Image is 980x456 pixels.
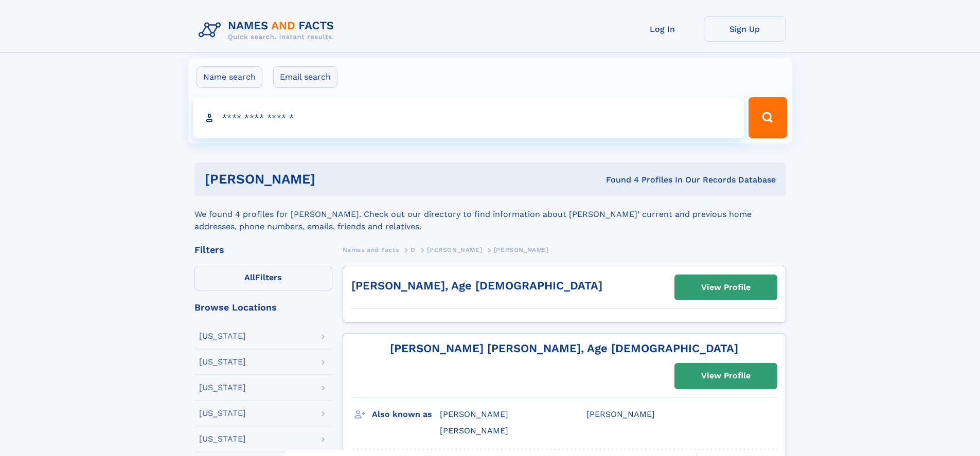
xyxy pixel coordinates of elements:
label: Name search [197,66,262,88]
div: We found 4 profiles for [PERSON_NAME]. Check out our directory to find information about [PERSON_... [194,196,786,233]
div: View Profile [701,364,751,388]
label: Filters [194,266,332,290]
a: D [411,243,416,256]
label: Email search [273,66,337,88]
div: [US_STATE] [199,384,246,392]
span: [PERSON_NAME] [586,409,655,419]
h1: [PERSON_NAME] [205,173,461,186]
div: [US_STATE] [199,358,246,366]
span: All [244,272,255,282]
a: [PERSON_NAME], Age [DEMOGRAPHIC_DATA] [351,279,602,292]
a: Sign Up [704,16,786,42]
span: D [411,246,416,253]
h3: Also known as [372,406,440,423]
a: [PERSON_NAME] [427,243,482,256]
span: [PERSON_NAME] [440,409,508,419]
div: View Profile [701,276,751,299]
span: [PERSON_NAME] [427,246,482,253]
div: Filters [194,245,332,254]
a: [PERSON_NAME] [PERSON_NAME], Age [DEMOGRAPHIC_DATA] [390,342,738,355]
span: [PERSON_NAME] [494,246,549,253]
a: Names and Facts [343,243,399,256]
a: View Profile [675,363,777,388]
span: [PERSON_NAME] [440,426,508,435]
div: Browse Locations [194,303,332,312]
div: [US_STATE] [199,332,246,340]
a: View Profile [675,275,777,300]
img: Logo Names and Facts [194,16,343,44]
button: Search Button [749,97,787,138]
input: search input [193,97,744,138]
a: Log In [621,16,704,42]
div: [US_STATE] [199,409,246,417]
div: Found 4 Profiles In Our Records Database [460,174,776,186]
div: [US_STATE] [199,435,246,443]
